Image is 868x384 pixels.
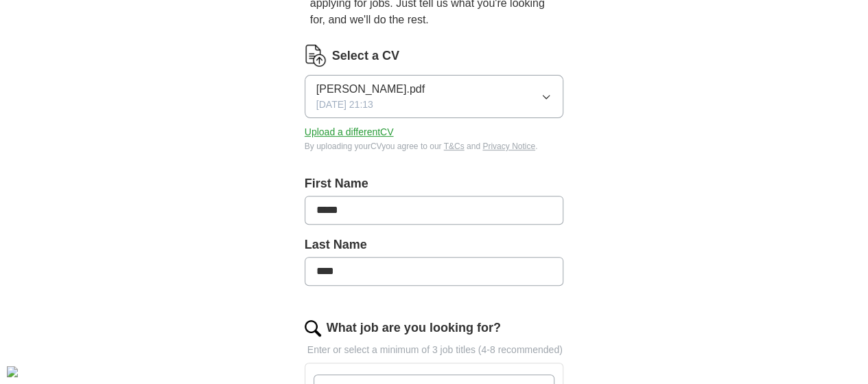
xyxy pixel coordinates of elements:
a: Privacy Notice [482,142,535,151]
div: By uploading your CV you agree to our and . [305,140,564,153]
label: What job are you looking for? [327,319,501,337]
img: search.png [305,320,321,337]
label: First Name [305,174,564,193]
span: [DATE] 21:13 [316,98,373,112]
img: CV Icon [305,45,327,67]
label: Select a CV [332,47,399,65]
p: Enter or select a minimum of 3 job titles (4-8 recommended) [305,343,564,357]
button: [PERSON_NAME].pdf[DATE] 21:13 [305,75,564,118]
span: [PERSON_NAME].pdf [316,81,425,98]
img: Cookie%20settings [7,366,18,377]
label: Last Name [305,236,564,254]
div: Cookie consent button [7,366,18,377]
a: T&Cs [444,142,465,151]
button: Upload a differentCV [305,125,394,139]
